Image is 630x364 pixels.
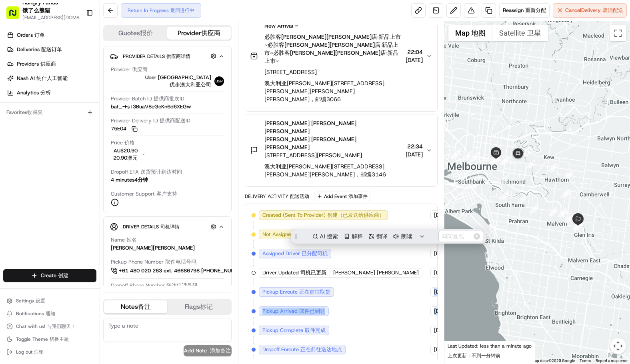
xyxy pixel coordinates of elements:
[262,250,328,257] span: Assigned Driver
[548,163,557,172] div: 21
[406,150,423,158] span: [DATE]
[489,155,498,164] div: 4
[40,89,51,96] span: 分析
[16,310,55,317] span: Notifications
[16,298,45,304] span: Settings
[8,32,146,45] p: Welcome 👋
[36,84,110,91] div: We're available if you need us!
[22,14,80,27] button: [EMAIL_ADDRESS][DOMAIN_NAME]
[245,193,309,200] div: Delivery Activity
[8,104,51,110] div: Past conversations
[610,338,626,354] button: Map camera controls
[471,29,486,37] span: 地图
[3,346,96,358] button: Log out 注销
[166,282,198,289] span: 送达电话号码
[300,269,326,276] span: 司机已更新
[16,179,61,187] span: Knowledge Base
[264,80,384,103] span: 澳大利亚[PERSON_NAME][STREET_ADDRESS][PERSON_NAME][PERSON_NAME][PERSON_NAME]，邮编3066
[610,25,626,41] button: Toggle fullscreen view
[111,282,198,289] span: Dropoff Phone Number
[333,269,419,276] span: [PERSON_NAME]
[21,52,132,60] input: Clear
[153,244,195,251] span: [PERSON_NAME]
[434,308,450,315] span: [DATE]
[558,208,567,217] div: 18
[264,68,403,106] span: [STREET_ADDRESS]
[167,300,230,313] button: Flags
[8,180,14,186] div: 📗
[111,74,211,88] span: Uber [GEOGRAPHIC_DATA]
[500,156,509,165] div: 6
[31,124,50,130] span: 8月15日
[565,7,623,14] span: Cancel Delivery
[17,60,56,68] span: Providers
[262,288,330,296] span: Pickup Enroute
[525,7,546,14] span: 重新分配
[111,125,138,132] button: 75E04
[434,212,450,219] span: [DATE]
[451,150,460,158] div: 1
[36,298,45,304] span: 设置
[434,346,450,353] span: [DATE]
[46,310,55,317] span: 通知
[111,117,190,124] span: Provider Delivery ID
[3,72,100,85] a: Nash AI 纳什人工智能
[111,266,290,275] a: +61 480 020 263 ext. 46686798 [PHONE_NUMBER]转46686798
[602,7,623,14] span: 取消配送
[111,95,184,102] span: Provider Batch ID
[27,109,43,116] span: 收藏夹
[113,154,138,161] span: 20.90澳元
[160,117,190,124] span: 提供商配送ID
[25,146,65,152] span: [PERSON_NAME]
[564,170,573,179] div: 20
[327,212,384,218] span: 创建（已发送给供应商）
[299,288,330,295] span: 正在前往取货
[3,86,100,99] a: Analytics 分析
[167,27,230,40] button: Provider
[80,198,97,204] span: Pylon
[434,288,450,296] span: [DATE]
[41,272,68,279] span: Create
[463,151,472,160] div: 2
[500,191,509,200] div: 8
[104,300,167,313] button: Notes
[22,7,50,14] span: 饿了么熊猫
[111,244,195,252] div: [PERSON_NAME]
[160,224,180,230] span: 司机详情
[170,81,211,88] span: 优步澳大利亚公司
[300,346,342,353] span: 正在前往送达地点
[527,29,541,37] span: 卫星
[561,189,570,198] div: 19
[17,75,68,82] span: Nash AI
[499,3,550,18] button: Reassign 重新分配
[104,27,167,40] button: Quotes
[299,308,325,314] span: 取件已到达
[302,250,328,257] span: 已分配司机
[154,95,184,102] span: 提供商批次ID
[138,302,151,311] span: 备注
[40,60,56,67] span: 供应商
[531,358,575,363] span: Map data ©2025 Google
[264,136,356,151] span: [PERSON_NAME] [PERSON_NAME] [PERSON_NAME]
[8,138,21,151] img: Asif Zaman Khan
[47,323,76,330] span: 与我们聊天！
[434,269,450,276] span: [DATE]
[348,193,368,200] span: 添加事件
[16,323,76,330] span: Chat with us!
[290,193,309,200] span: 配送活动
[165,258,196,265] span: 取件电话号码
[111,176,148,184] div: 4 minutes
[36,75,68,82] span: 纳什人工智能
[201,29,220,37] span: 供应商
[16,146,22,152] img: 1736555255976-a54dd68f-1ca7-489b-9aae-adbdc363a1c4
[76,179,128,187] span: API Documentation
[17,32,45,39] span: Orders
[111,168,182,176] span: Dropoff ETA
[596,358,628,363] a: Report a map error
[448,352,500,359] span: 上次更新：不到一分钟前
[111,258,196,266] span: Pickup Phone Number
[3,106,96,119] div: Favorites
[245,1,438,111] button: Pizzahut Collingwood · New Arrival ~ Pizzahut Collingwood · New Arrival ~ Pizzahut Collingwood · ...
